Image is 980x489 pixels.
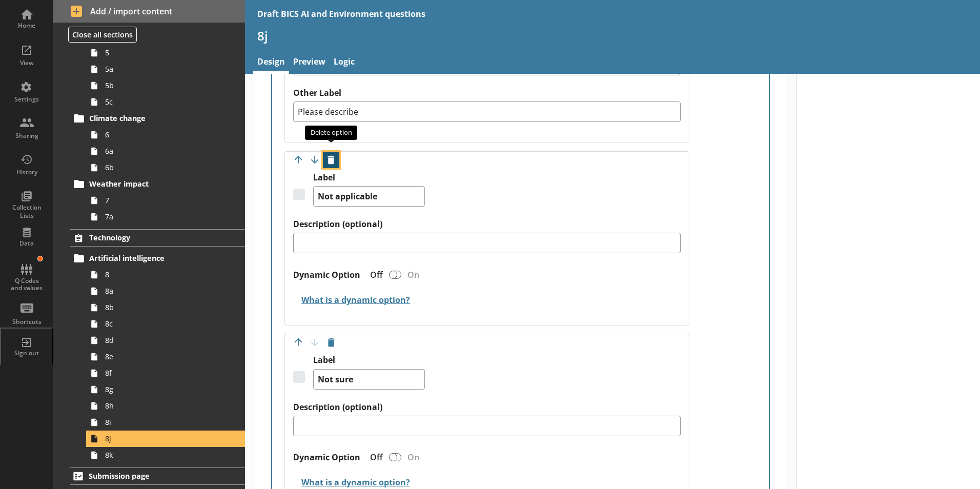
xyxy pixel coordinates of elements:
a: 5c [86,94,245,110]
span: 6a [105,146,219,156]
span: 8j [105,434,219,443]
a: 8a [86,283,245,299]
span: 5c [105,97,219,107]
div: Off [362,269,387,280]
a: Submission page [70,467,245,485]
span: Artificial intelligence [89,253,215,263]
a: Technology [70,229,245,247]
a: 6 [86,127,245,143]
div: Shortcuts [9,318,45,326]
a: Climate change [70,110,245,127]
a: 5 [86,45,245,61]
div: Draft BICS AI and Environment questions [257,8,425,19]
span: 8h [105,401,219,411]
a: 8k [86,447,245,463]
div: On [403,452,427,463]
a: 8j [86,431,245,447]
div: View [9,59,45,67]
a: 5b [86,77,245,94]
a: 6a [86,143,245,159]
li: Artificial intelligence88a8b8c8d8e8f8g8h8i8j8k [75,250,245,463]
a: 8d [86,332,245,349]
a: 8i [86,414,245,431]
span: Add / import content [71,6,228,17]
span: 8k [105,450,219,460]
span: 7a [105,212,219,221]
span: 6 [105,130,219,139]
a: Artificial intelligence [70,250,245,267]
span: 8d [105,335,219,345]
button: Move option up [290,334,307,351]
a: 8g [86,381,245,398]
span: Submission page [89,471,215,481]
div: History [9,168,45,176]
label: Label [313,172,425,183]
button: Move option up [290,152,307,168]
li: Climate change66a6b [75,110,245,176]
div: Collection Lists [9,203,45,219]
div: Sign out [9,349,45,357]
a: 6b [86,159,245,176]
a: Design [253,52,289,74]
li: Weather impact77a [75,176,245,225]
span: 8g [105,384,219,394]
div: Off [362,452,387,463]
li: Net-zero carbon emissions455a5b5c [75,12,245,110]
button: Close all sections [68,27,137,43]
span: 8a [105,286,219,296]
label: Other Label [293,88,681,98]
a: Preview [289,52,330,74]
button: Delete option [323,334,339,351]
li: TechnologyArtificial intelligence88a8b8c8d8e8f8g8h8i8j8k [53,229,245,463]
label: Description (optional) [293,402,681,413]
div: Home [9,22,45,30]
span: 8e [105,352,219,361]
div: Sharing [9,132,45,140]
a: 8b [86,299,245,316]
span: 5a [105,64,219,74]
label: Dynamic Option [293,270,360,280]
a: 8f [86,365,245,381]
span: 8 [105,270,219,279]
button: Move option down [307,152,323,168]
label: Dynamic Option [293,452,360,463]
span: Climate change [89,113,215,123]
span: 8f [105,368,219,378]
span: 7 [105,195,219,205]
span: 6b [105,162,219,172]
span: 5 [105,48,219,57]
h1: 8j [257,28,968,44]
label: Description (optional) [293,219,681,230]
textarea: Not applicable [313,186,425,207]
div: On [403,269,427,280]
button: What is a dynamic option? [293,291,412,309]
a: 5a [86,61,245,77]
span: 8b [105,302,219,312]
div: Q Codes and values [9,277,45,292]
a: 7 [86,192,245,209]
div: Settings [9,95,45,104]
label: Label [313,355,425,365]
a: 7a [86,209,245,225]
span: Weather impact [89,179,215,189]
a: 8e [86,349,245,365]
a: 8 [86,267,245,283]
a: Weather impact [70,176,245,192]
span: 8c [105,319,219,329]
a: 8c [86,316,245,332]
span: 8i [105,417,219,427]
span: 5b [105,80,219,90]
span: Technology [89,233,215,242]
textarea: Please describe [293,101,681,122]
a: Logic [330,52,359,74]
div: Data [9,239,45,248]
button: Delete option [323,152,339,168]
textarea: Not sure [313,369,425,390]
a: 8h [86,398,245,414]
